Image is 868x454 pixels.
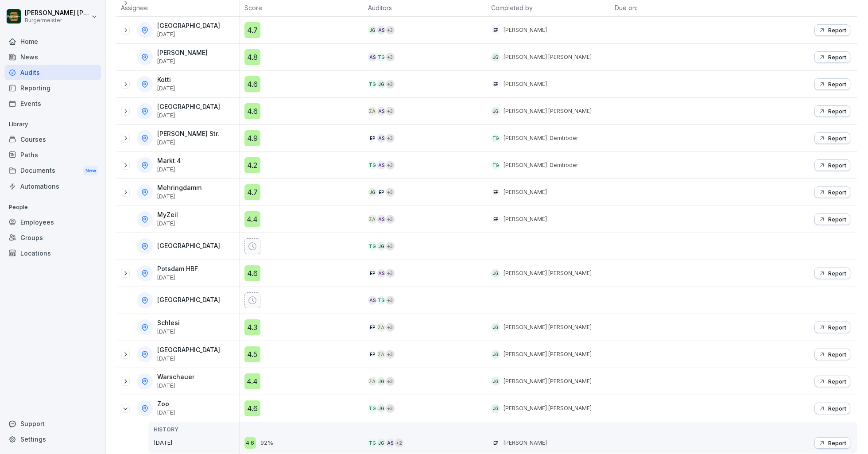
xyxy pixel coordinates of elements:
div: + 3 [386,350,395,359]
div: EP [491,188,500,197]
div: Settings [4,431,101,447]
div: JG [491,269,500,278]
div: JG [368,26,377,35]
div: TG [491,134,500,143]
p: MyZeil [157,211,178,219]
div: TG [377,53,386,62]
div: Locations [4,245,101,261]
p: [PERSON_NAME] [504,215,547,223]
div: 4.7 [244,184,260,200]
p: Report [828,135,846,142]
div: 4.4 [244,373,260,389]
p: Markt 4 [157,157,181,165]
div: ZA [368,377,377,386]
p: [PERSON_NAME]-Demtröder [504,134,578,142]
div: AS [368,296,377,305]
p: [GEOGRAPHIC_DATA] [157,346,220,354]
div: JG [491,350,500,359]
div: + 3 [386,53,395,62]
p: [DATE] [157,113,220,119]
div: + 3 [386,134,395,143]
div: ZA [368,107,377,116]
a: Audits [4,65,101,80]
div: JG [491,107,500,116]
p: [DATE] [157,140,219,146]
div: Documents [4,163,101,179]
p: [PERSON_NAME] [504,26,547,34]
div: AS [377,107,386,116]
a: Automations [4,178,101,194]
div: TG [368,438,377,447]
div: JG [377,80,386,89]
button: Report [814,159,850,171]
div: + 3 [386,377,395,386]
p: Potsdam HBF [157,265,198,273]
p: Schlesi [157,319,180,327]
p: HISTORY [154,426,240,434]
div: AS [377,215,386,224]
button: Report [814,403,850,414]
div: EP [368,350,377,359]
p: Report [828,216,846,223]
a: Courses [4,132,101,147]
button: Report [814,105,850,117]
a: DocumentsNew [4,163,101,179]
p: Zoo [157,400,175,408]
p: [GEOGRAPHIC_DATA] [157,103,220,111]
p: Burgermeister [25,17,89,23]
button: Report [814,213,850,225]
p: [PERSON_NAME] [504,439,547,447]
p: Report [828,27,846,34]
div: + 3 [386,215,395,224]
div: TG [368,404,377,413]
p: Report [828,270,846,277]
div: + 3 [386,161,395,170]
div: JG [491,323,500,332]
p: Mehringdamm [157,184,201,192]
p: Report [828,81,846,88]
div: JG [377,242,386,251]
a: Groups [4,230,101,245]
a: Paths [4,147,101,163]
div: AS [377,26,386,35]
div: + 3 [386,323,395,332]
p: [DATE] [157,356,220,362]
button: Report [814,268,850,279]
p: [PERSON_NAME] [PERSON_NAME] [PERSON_NAME] [25,9,89,17]
p: Report [828,108,846,115]
div: + 3 [386,107,395,116]
div: JG [377,438,386,447]
p: [PERSON_NAME] [PERSON_NAME] [504,377,592,385]
a: Employees [4,214,101,230]
button: Report [814,376,850,387]
p: [PERSON_NAME] [504,80,547,88]
div: + 3 [386,242,395,251]
button: Report [814,78,850,90]
p: [PERSON_NAME] Str. [157,130,219,138]
div: 4.8 [244,49,260,65]
button: Report [814,322,850,333]
div: JG [491,404,500,413]
div: 4.9 [244,130,260,146]
p: [DATE] [157,194,201,200]
a: Reporting [4,80,101,96]
div: EP [491,80,500,89]
p: Report [828,439,846,446]
p: [PERSON_NAME] [504,188,547,196]
div: JG [377,377,386,386]
div: 4.2 [244,157,260,173]
div: + 3 [386,26,395,35]
div: TG [377,296,386,305]
p: Report [828,351,846,358]
button: Report [814,24,850,36]
div: + 3 [386,80,395,89]
div: 4.6 [244,76,260,92]
p: Report [828,162,846,169]
p: [GEOGRAPHIC_DATA] [157,296,220,304]
p: [DATE] [157,31,220,38]
div: + 3 [386,404,395,413]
